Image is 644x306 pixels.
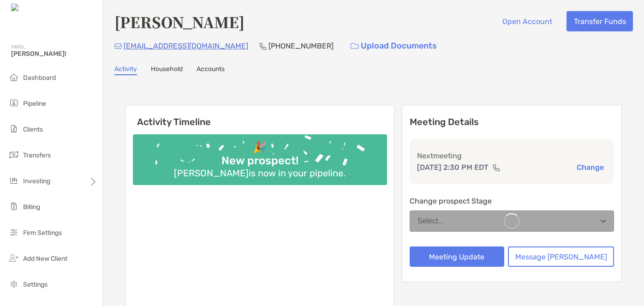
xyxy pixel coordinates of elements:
[410,246,504,267] button: Meeting Update
[351,43,358,49] img: button icon
[8,97,19,108] img: pipeline icon
[508,246,614,267] button: Message [PERSON_NAME]
[8,149,19,160] img: transfers icon
[23,177,50,185] span: Investing
[259,42,267,50] img: Phone Icon
[11,50,97,58] span: [PERSON_NAME]!
[8,175,19,186] img: investing icon
[126,105,394,127] h6: Activity Timeline
[114,43,122,49] img: Email Icon
[23,203,40,211] span: Billing
[345,36,443,56] a: Upload Documents
[495,11,559,31] button: Open Account
[197,65,225,75] a: Accounts
[218,154,302,168] div: New prospect!
[8,201,19,212] img: billing icon
[574,162,607,172] button: Change
[151,65,183,75] a: Household
[23,100,46,108] span: Pipeline
[23,229,62,237] span: Firm Settings
[8,123,19,134] img: clients icon
[566,11,633,31] button: Transfer Funds
[170,168,349,179] div: [PERSON_NAME] is now in your pipeline.
[23,74,56,82] span: Dashboard
[8,227,19,238] img: firm-settings icon
[8,72,19,83] img: dashboard icon
[410,195,614,207] p: Change prospect Stage
[410,116,614,128] p: Meeting Details
[114,65,137,75] a: Activity
[8,252,19,264] img: add_new_client icon
[417,162,489,173] p: [DATE] 2:30 PM EDT
[124,40,248,52] p: [EMAIL_ADDRESS][DOMAIN_NAME]
[114,11,244,32] h4: [PERSON_NAME]
[268,40,334,52] p: [PHONE_NUMBER]
[11,4,50,12] img: Zoe Logo
[492,164,501,171] img: communication type
[8,278,19,289] img: settings icon
[23,281,48,288] span: Settings
[23,126,43,133] span: Clients
[417,150,607,162] p: Next meeting
[23,255,67,263] span: Add New Client
[23,151,51,159] span: Transfers
[249,141,270,154] div: 🎉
